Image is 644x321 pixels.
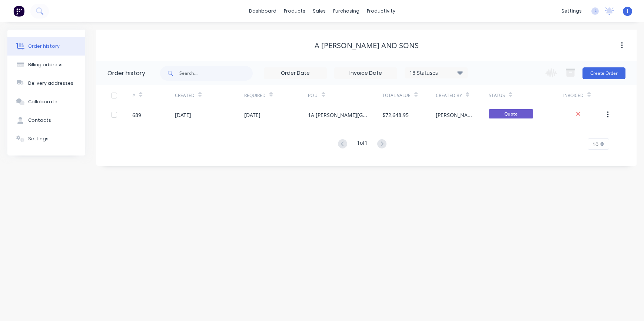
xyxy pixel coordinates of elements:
span: J [627,8,628,14]
input: Order Date [264,68,326,79]
span: Quote [489,109,533,118]
button: Order history [7,37,85,56]
button: Contacts [7,111,85,130]
div: Created [175,92,195,99]
span: 10 [592,140,598,148]
div: Created [175,85,244,106]
div: Total Value [382,85,436,106]
div: Status [489,92,505,99]
div: $72,648.95 [382,111,409,119]
div: Billing address [28,61,63,68]
button: Delivery addresses [7,74,85,93]
div: Invoiced [563,92,584,99]
div: Delivery addresses [28,80,73,87]
div: [DATE] [175,111,191,119]
div: Required [244,92,266,99]
div: purchasing [329,6,363,17]
div: PO # [308,92,318,99]
button: Create Order [582,67,625,79]
div: # [132,92,135,99]
div: productivity [363,6,399,17]
div: Total Value [382,92,411,99]
div: Contacts [28,117,51,124]
div: products [280,6,309,17]
div: A [PERSON_NAME] AND SONS [315,41,419,50]
div: 1 of 1 [357,139,368,150]
div: settings [558,6,585,17]
a: dashboard [245,6,280,17]
div: Order history [28,43,60,50]
button: Collaborate [7,93,85,111]
div: 689 [132,111,141,119]
button: Billing address [7,56,85,74]
div: [PERSON_NAME] [436,111,474,119]
div: [DATE] [244,111,260,119]
div: Created By [436,92,462,99]
div: Required [244,85,308,106]
div: Collaborate [28,98,57,105]
div: Created By [436,85,489,106]
input: Invoice Date [335,68,397,79]
div: # [132,85,175,106]
div: Order history [107,69,145,78]
div: Settings [28,136,49,142]
div: Status [489,85,563,106]
div: 18 Statuses [405,69,467,77]
div: PO # [308,85,382,106]
div: 1A [PERSON_NAME][GEOGRAPHIC_DATA][PERSON_NAME] [308,111,368,119]
button: Settings [7,130,85,148]
img: Factory [13,6,24,17]
input: Search... [179,66,253,81]
div: Invoiced [563,85,606,106]
div: sales [309,6,329,17]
